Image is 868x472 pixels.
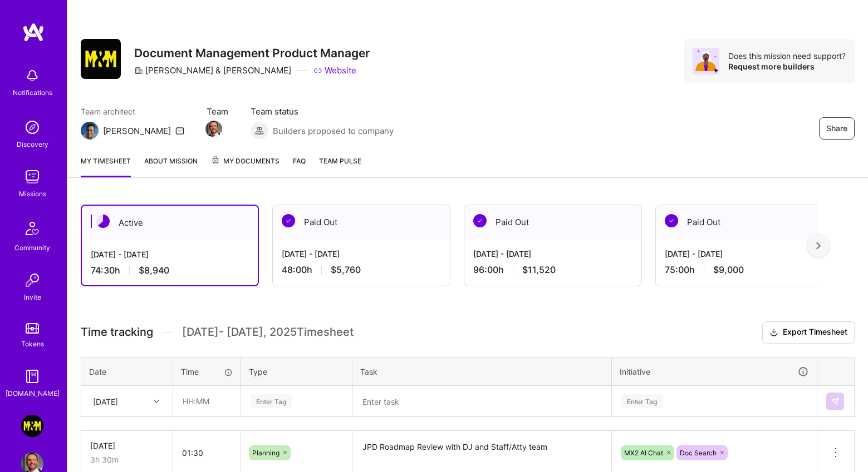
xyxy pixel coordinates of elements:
[24,291,41,303] div: Invite
[473,248,632,260] div: [DATE] - [DATE]
[18,415,46,437] a: Morgan & Morgan: Document Management Product Manager
[17,138,48,150] div: Discovery
[656,205,833,239] div: Paid Out
[154,399,159,404] i: icon Chevron
[313,64,356,76] a: Website
[26,323,39,334] img: tokens
[211,155,279,177] a: My Documents
[21,269,43,291] img: Invite
[282,264,441,276] div: 48:00 h
[19,188,46,200] div: Missions
[174,386,240,416] input: HH:MM
[134,46,370,60] h3: Document Management Product Manager
[21,116,43,138] img: discovery
[173,438,241,468] input: HH:MM
[207,106,228,117] span: Team
[21,365,43,387] img: guide book
[81,155,131,177] a: My timesheet
[241,357,352,386] th: Type
[251,392,292,410] div: Enter Tag
[6,387,60,399] div: [DOMAIN_NAME]
[282,214,295,227] img: Paid Out
[624,449,663,457] span: MX2 AI Chat
[21,64,43,87] img: bell
[831,397,840,406] img: Submit
[319,155,361,177] a: Team Pulse
[21,338,44,350] div: Tokens
[82,206,258,240] div: Active
[90,440,164,451] div: [DATE]
[139,265,169,276] span: $8,940
[251,106,394,117] span: Team status
[207,120,221,138] a: Team Member Avatar
[713,264,744,276] span: $9,000
[282,248,441,260] div: [DATE] - [DATE]
[693,48,719,74] img: Avatar
[21,415,43,437] img: Morgan & Morgan: Document Management Product Manager
[352,357,612,386] th: Task
[319,157,361,165] span: Team Pulse
[819,117,855,140] button: Share
[293,155,306,177] a: FAQ
[522,264,556,276] span: $11,520
[273,205,450,239] div: Paid Out
[252,449,279,457] span: Planning
[81,39,121,79] img: Company Logo
[81,106,184,117] span: Team architect
[91,249,249,260] div: [DATE] - [DATE]
[181,366,233,377] div: Time
[331,264,361,276] span: $5,760
[81,325,153,339] span: Time tracking
[134,66,143,75] i: icon CompanyGray
[621,392,663,410] div: Enter Tag
[96,215,110,228] img: Active
[81,357,173,386] th: Date
[665,264,824,276] div: 75:00 h
[473,264,632,276] div: 96:00 h
[144,155,198,177] a: About Mission
[211,155,279,167] span: My Documents
[175,126,184,135] i: icon Mail
[762,321,855,344] button: Export Timesheet
[134,64,291,76] div: [PERSON_NAME] & [PERSON_NAME]
[728,51,846,61] div: Does this mission need support?
[182,325,354,339] span: [DATE] - [DATE] , 2025 Timesheet
[816,242,821,250] img: right
[205,121,222,137] img: Team Member Avatar
[14,242,50,254] div: Community
[21,166,43,188] img: teamwork
[620,365,809,378] div: Initiative
[680,449,717,457] span: Doc Search
[103,125,171,137] div: [PERSON_NAME]
[22,22,45,42] img: logo
[93,395,118,407] div: [DATE]
[273,125,394,137] span: Builders proposed to company
[769,327,778,339] i: icon Download
[13,87,52,98] div: Notifications
[728,61,846,72] div: Request more builders
[19,215,46,242] img: Community
[665,248,824,260] div: [DATE] - [DATE]
[251,122,268,140] img: Builders proposed to company
[665,214,678,227] img: Paid Out
[90,454,164,465] div: 3h 30m
[91,265,249,276] div: 74:30 h
[826,123,847,134] span: Share
[473,214,487,227] img: Paid Out
[464,205,641,239] div: Paid Out
[81,122,99,140] img: Team Architect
